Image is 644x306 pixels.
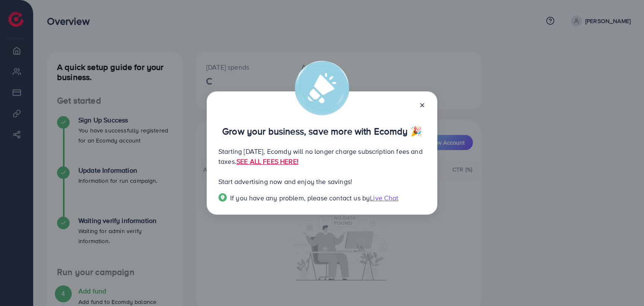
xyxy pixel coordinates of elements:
span: Live Chat [370,193,398,202]
p: Starting [DATE], Ecomdy will no longer charge subscription fees and taxes. [218,146,426,166]
img: Popup guide [218,193,227,202]
p: Start advertising now and enjoy the savings! [218,176,426,187]
img: alert [295,61,349,115]
span: If you have any problem, please contact us by [230,193,370,202]
a: SEE ALL FEES HERE! [236,157,299,166]
p: Grow your business, save more with Ecomdy 🎉 [218,126,426,136]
